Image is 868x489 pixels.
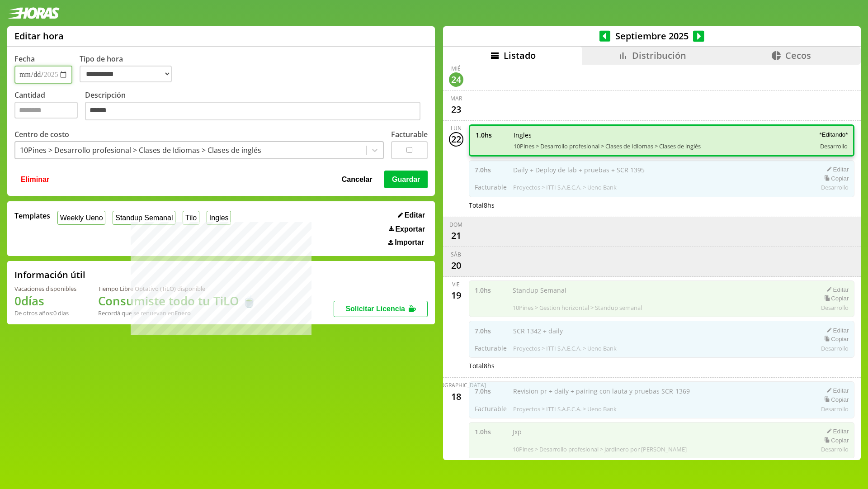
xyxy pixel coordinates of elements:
[14,30,64,42] h1: Editar hora
[14,90,85,123] label: Cantidad
[98,285,256,293] div: Tiempo Libre Optativo (TiLO) disponible
[451,65,461,72] div: mié
[14,309,76,317] div: De otros años: 0 días
[14,293,76,309] h1: 0 días
[14,285,76,293] div: Vacaciones disponibles
[98,309,256,317] div: Recordá que se renuevan en
[14,129,69,139] label: Centro de costo
[57,211,105,225] button: Weekly Ueno
[384,171,428,188] button: Guardar
[451,124,462,132] div: lun
[449,132,463,147] div: 22
[451,251,461,258] div: sáb
[405,211,425,219] span: Editar
[386,225,428,234] button: Exportar
[345,305,405,313] span: Solicitar Licencia
[449,389,463,404] div: 18
[443,65,861,459] div: scrollable content
[449,228,463,243] div: 21
[80,54,179,84] label: Tipo de hora
[610,30,693,42] span: Septiembre 2025
[395,211,428,220] button: Editar
[85,102,420,121] textarea: Descripción
[20,145,261,155] div: 10Pines > Desarrollo profesional > Clases de Idiomas > Clases de inglés
[7,7,60,19] img: logotipo
[18,171,52,188] button: Eliminar
[469,361,855,370] div: Total 8 hs
[449,102,463,117] div: 23
[632,49,686,62] span: Distribución
[391,129,428,139] label: Facturable
[449,221,462,228] div: dom
[504,49,536,62] span: Listado
[452,280,460,288] div: vie
[14,269,85,281] h2: Información útil
[339,171,375,188] button: Cancelar
[426,381,486,389] div: [DEMOGRAPHIC_DATA]
[183,211,199,225] button: Tilo
[175,309,191,317] b: Enero
[14,102,78,119] input: Cantidad
[469,201,855,209] div: Total 8 hs
[113,211,175,225] button: Standup Semanal
[449,258,463,273] div: 20
[98,293,256,309] h1: Consumiste todo tu TiLO 🍵
[449,288,463,303] div: 19
[334,301,428,317] button: Solicitar Licencia
[207,211,231,225] button: Ingles
[14,211,50,221] span: Templates
[449,72,463,87] div: 24
[14,54,35,64] label: Fecha
[85,90,428,123] label: Descripción
[395,225,425,233] span: Exportar
[785,49,811,62] span: Cecos
[450,95,462,102] div: mar
[395,238,424,247] span: Importar
[80,66,172,82] select: Tipo de hora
